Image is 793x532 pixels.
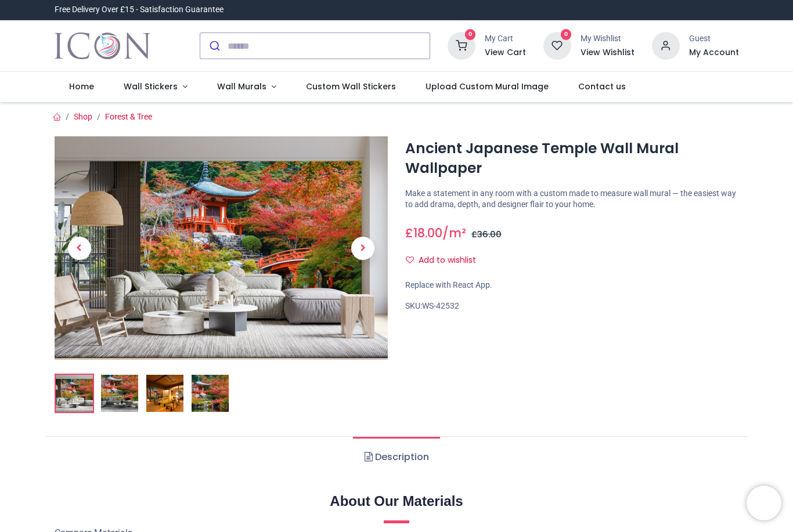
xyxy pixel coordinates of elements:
span: Contact us [578,81,626,92]
h2: About Our Materials [55,491,739,511]
span: WS-42532 [422,301,459,310]
img: WS-42532-03 [146,375,183,412]
a: Forest & Tree [105,112,152,121]
div: Replace with React App. [405,280,739,291]
img: WS-42532-02 [101,375,138,412]
sup: 0 [465,29,476,40]
a: 0 [543,41,571,50]
img: Ancient Japanese Temple Wall Mural Wallpaper [56,375,93,412]
a: View Cart [485,47,526,59]
span: Next [351,237,374,260]
a: View Wishlist [581,47,635,59]
a: Wall Stickers [109,72,203,102]
div: Free Delivery Over £15 - Satisfaction Guarantee [55,4,224,16]
a: Description [353,437,439,477]
button: Add to wishlistAdd to wishlist [405,251,486,270]
a: Shop [74,112,92,121]
span: Custom Wall Stickers [306,81,396,92]
a: My Account [689,47,739,59]
div: My Cart [485,33,526,45]
sup: 0 [561,29,572,40]
span: Previous [68,237,91,260]
span: Home [69,81,94,92]
span: 18.00 [413,225,442,241]
img: Icon Wall Stickers [55,30,150,62]
span: 36.00 [477,229,502,240]
iframe: Brevo live chat [747,486,781,520]
span: Wall Stickers [124,81,178,92]
img: WS-42532-04 [192,375,229,412]
a: 0 [448,41,475,50]
p: Make a statement in any room with a custom made to measure wall mural — the easiest way to add dr... [405,188,739,211]
h1: Ancient Japanese Temple Wall Mural Wallpaper [405,139,739,179]
div: My Wishlist [581,33,635,45]
button: Submit [200,33,228,59]
img: Ancient Japanese Temple Wall Mural Wallpaper [55,136,388,360]
iframe: Customer reviews powered by Trustpilot [495,4,739,16]
span: Upload Custom Mural Image [426,81,549,92]
a: Logo of Icon Wall Stickers [55,30,150,62]
span: £ [471,229,502,240]
div: SKU: [405,301,739,312]
span: Wall Murals [217,81,266,92]
a: Wall Murals [202,72,291,102]
span: £ [405,225,442,241]
span: /m² [442,225,466,241]
i: Add to wishlist [406,256,414,264]
div: Guest [689,33,739,45]
a: Previous [55,170,104,326]
a: Next [338,170,388,326]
